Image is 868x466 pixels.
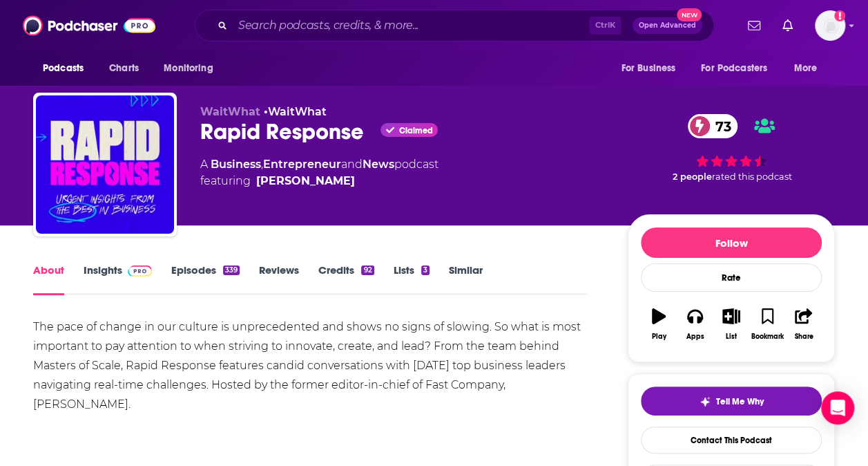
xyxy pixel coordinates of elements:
div: 92 [361,265,374,275]
div: A podcast [200,156,438,189]
a: InsightsPodchaser Pro [84,263,152,295]
a: Charts [100,55,147,82]
img: tell me why sparkle [700,396,711,407]
svg: Add a profile image [834,10,845,21]
button: Follow [641,227,822,258]
button: open menu [784,55,835,82]
span: 73 [702,114,738,138]
img: User Profile [815,10,845,41]
button: Play [641,299,677,349]
a: Credits92 [318,263,374,295]
button: open menu [33,55,102,82]
button: Show profile menu [815,10,845,41]
div: Rate [641,263,822,292]
button: Apps [677,299,713,349]
span: Tell Me Why [716,396,764,407]
input: Search podcasts, credits, & more... [233,15,589,37]
span: WaitWhat [200,105,260,118]
a: Entrepreneur [263,158,341,171]
span: For Podcasters [701,59,767,78]
button: Bookmark [749,299,785,349]
span: featuring [200,173,438,189]
div: 339 [223,265,240,275]
a: Lists3 [394,263,430,295]
button: Share [786,299,822,349]
span: rated this podcast [712,171,792,182]
div: Search podcasts, credits, & more... [195,10,714,41]
a: WaitWhat [268,105,327,118]
button: Open AdvancedNew [633,17,702,34]
a: 73 [688,114,738,138]
span: Logged in as Morgan16 [815,10,845,41]
span: Ctrl K [589,17,621,35]
span: Charts [109,59,139,78]
a: About [33,263,64,295]
span: 2 people [673,171,712,182]
a: Contact This Podcast [641,427,822,454]
div: Apps [686,333,704,341]
span: • [264,105,327,118]
a: Episodes339 [171,263,240,295]
button: open menu [154,55,231,82]
a: News [363,158,394,171]
span: , [261,158,263,171]
div: Open Intercom Messenger [821,391,854,425]
span: More [794,59,818,78]
span: Open Advanced [639,22,696,29]
img: Podchaser Pro [128,265,152,277]
div: The pace of change in our culture is unprecedented and shows no signs of slowing. So what is most... [33,317,588,414]
div: Play [652,333,666,341]
img: Rapid Response [36,95,174,234]
button: List [713,299,749,349]
a: Reviews [259,263,299,295]
button: open menu [692,55,787,82]
a: Similar [449,263,483,295]
span: and [341,158,363,171]
a: Show notifications dropdown [742,14,766,37]
a: Show notifications dropdown [777,14,798,37]
span: Claimed [398,127,432,134]
a: Business [211,158,261,171]
div: List [726,333,737,341]
div: Bookmark [751,333,784,341]
img: Podchaser - Follow, Share and Rate Podcasts [23,12,155,39]
span: Podcasts [43,59,84,78]
button: open menu [611,55,693,82]
span: New [677,8,702,21]
button: tell me why sparkleTell Me Why [641,386,822,416]
a: Bob Safian [256,173,355,189]
span: Monitoring [164,59,213,78]
div: 3 [421,265,430,275]
div: 73 2 peoplerated this podcast [628,105,835,191]
span: For Business [621,59,675,78]
div: Share [794,333,813,341]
